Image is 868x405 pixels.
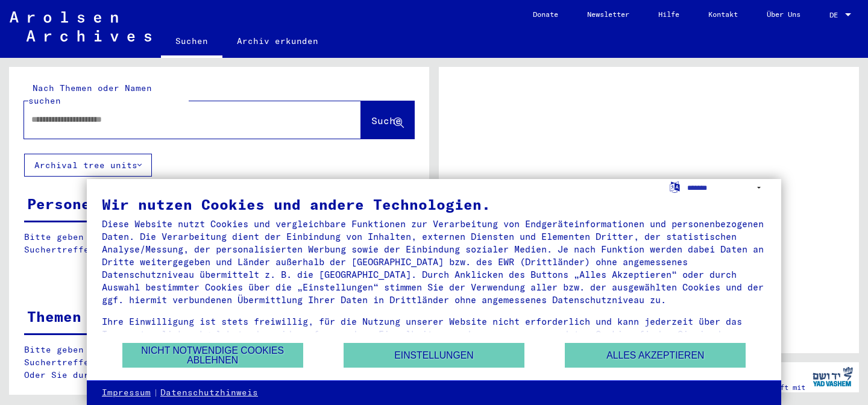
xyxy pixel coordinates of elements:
[829,11,843,19] span: DE
[27,193,99,215] div: Personen
[24,231,414,256] p: Bitte geben Sie einen Suchbegriff ein oder nutzen Sie die Filter, um Suchertreffer zu erhalten.
[102,218,766,306] div: Diese Website nutzt Cookies und vergleichbare Funktionen zur Verarbeitung von Endgeräteinformatio...
[102,387,151,399] a: Impressum
[28,83,152,106] mat-label: Nach Themen oder Namen suchen
[810,362,855,392] img: yv_logo.png
[160,387,258,399] a: Datenschutzhinweis
[102,197,766,212] div: Wir nutzen Cookies und andere Technologien.
[668,181,681,192] label: Sprache auswählen
[565,343,746,368] button: Alles akzeptieren
[361,101,414,139] button: Suche
[122,343,303,368] button: Nicht notwendige Cookies ablehnen
[102,315,766,353] div: Ihre Einwilligung ist stets freiwillig, für die Nutzung unserer Website nicht erforderlich und ka...
[344,343,524,368] button: Einstellungen
[371,115,401,127] span: Suche
[687,179,766,196] select: Sprache auswählen
[222,27,333,55] a: Archiv erkunden
[10,11,151,42] img: Arolsen_neg.svg
[24,154,152,177] button: Archival tree units
[24,344,414,381] p: Bitte geben Sie einen Suchbegriff ein oder nutzen Sie die Filter, um Suchertreffer zu erhalten. O...
[27,306,81,327] div: Themen
[161,27,222,58] a: Suchen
